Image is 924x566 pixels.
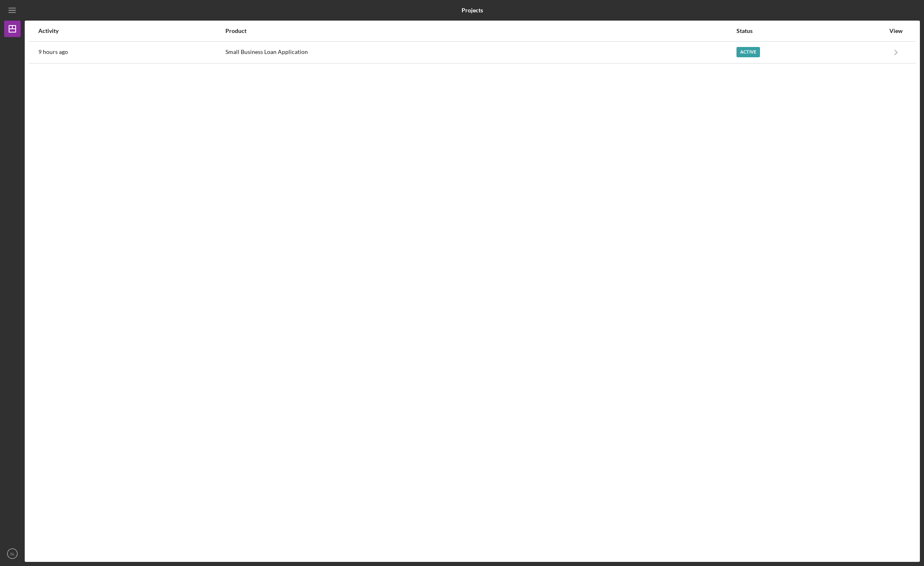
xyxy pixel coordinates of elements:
[736,28,885,34] div: Status
[462,7,483,14] b: Projects
[4,545,21,562] button: SL
[225,42,736,63] div: Small Business Loan Application
[886,28,906,34] div: View
[736,47,760,57] div: Active
[38,28,225,34] div: Activity
[38,49,68,55] time: 2025-09-08 15:19
[10,552,15,556] text: SL
[225,28,736,34] div: Product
